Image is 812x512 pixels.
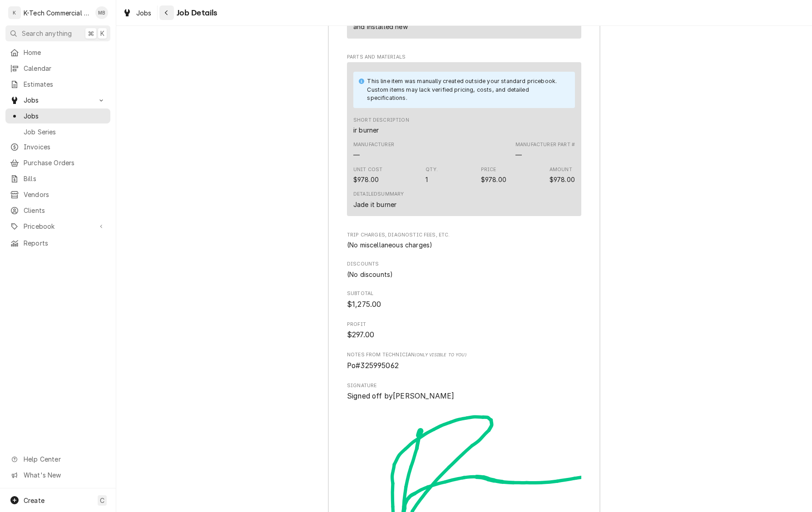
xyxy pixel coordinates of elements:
div: Trip Charges, Diagnostic Fees, etc. List [347,240,581,250]
span: Discounts [347,261,581,268]
div: Cost [353,166,382,184]
span: Po#325995062 [347,361,399,370]
span: Signature [347,382,581,389]
a: Go to Pricebook [5,219,110,234]
a: Go to Jobs [5,93,110,108]
a: Purchase Orders [5,155,110,170]
a: Bills [5,171,110,186]
div: Profit [347,321,581,340]
span: Home [24,48,106,57]
div: Detailed Summary [353,191,404,198]
div: Part Number [515,150,522,160]
span: Signed Off By [347,391,581,402]
a: Go to Help Center [5,452,110,467]
span: Clients [24,206,106,215]
div: Manufacturer [353,141,394,159]
div: Price [481,175,506,184]
a: Vendors [5,187,110,202]
div: Discounts List [347,270,581,279]
span: $1,275.00 [347,300,381,309]
div: Short Description [353,117,409,135]
div: Part Number [515,141,575,159]
div: Manufacturer Part # [515,141,575,148]
div: Line Item [347,62,581,216]
span: Invoices [24,142,106,152]
span: Profit [347,321,581,328]
span: [object Object] [347,360,581,371]
div: Short Description [353,117,409,124]
span: Create [24,497,45,504]
div: Quantity [426,166,438,184]
a: Jobs [5,108,110,123]
span: Jobs [24,95,92,105]
span: Calendar [24,64,106,73]
span: What's New [24,470,105,480]
a: Jobs [119,5,155,20]
span: Reports [24,238,106,248]
span: Subtotal [347,299,581,310]
div: Unit Cost [353,166,382,173]
span: Purchase Orders [24,158,106,167]
div: K [8,6,21,19]
button: Search anything⌘K [5,25,110,41]
span: Job Series [24,127,106,137]
div: Quantity [426,175,428,184]
span: Estimates [24,79,106,89]
a: Go to What's New [5,468,110,482]
a: Calendar [5,61,110,76]
span: Help Center [24,454,105,464]
span: Trip Charges, Diagnostic Fees, etc. [347,231,581,239]
span: Jobs [24,111,106,121]
div: Subtotal [347,290,581,310]
div: This line item was manually created outside your standard pricebook. Custom items may lack verifi... [367,77,566,102]
div: Jade it burner [353,200,396,209]
a: Clients [5,203,110,218]
div: Cost [353,175,379,184]
div: Short Description [353,125,379,135]
button: Navigate back [159,5,174,20]
div: Mehdi Bazidane's Avatar [95,6,108,19]
span: Job Details [174,7,218,19]
a: Reports [5,236,110,251]
a: Home [5,45,110,60]
div: [object Object] [347,351,581,371]
div: Amount [550,175,575,184]
span: Profit [347,330,581,340]
span: (Only Visible to You) [415,352,466,357]
a: Invoices [5,139,110,154]
div: Price [481,166,496,173]
div: Amount [550,166,572,173]
span: Parts and Materials [347,54,581,61]
a: Estimates [5,77,110,92]
div: K-Tech Commercial Kitchen Repair & Maintenance [24,8,90,18]
span: Pricebook [24,222,92,231]
div: Amount [550,166,575,184]
div: Parts and Materials List [347,62,581,220]
div: Trip Charges, Diagnostic Fees, etc. [347,231,581,250]
div: Qty. [426,166,438,173]
span: Bills [24,174,106,183]
div: Manufacturer [353,141,394,148]
span: ⌘ [88,29,94,38]
div: MB [95,6,108,19]
a: Job Series [5,124,110,139]
span: C [100,496,104,505]
span: Notes from Technician [347,351,581,359]
div: Parts and Materials [347,54,581,220]
div: Discounts [347,261,581,279]
div: Price [481,166,506,184]
span: Search anything [22,29,72,38]
span: K [100,29,104,38]
span: Subtotal [347,290,581,297]
div: Manufacturer [353,150,360,160]
span: Vendors [24,190,106,199]
span: $297.00 [347,330,374,339]
span: Jobs [136,8,152,18]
